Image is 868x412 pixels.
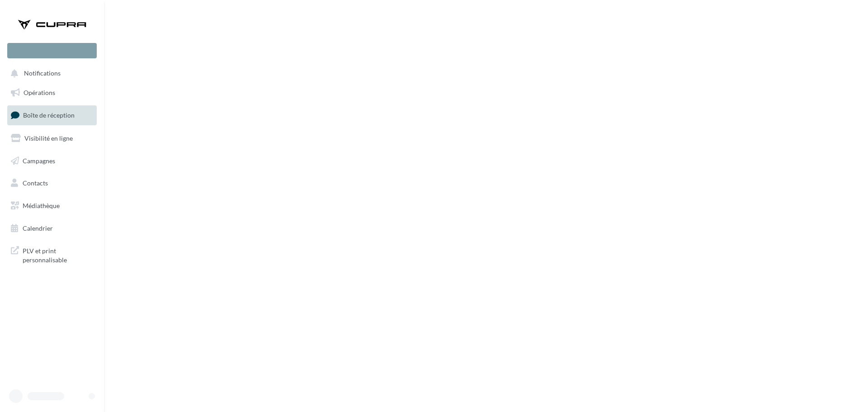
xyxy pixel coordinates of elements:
a: Contacts [5,174,99,193]
div: Nouvelle campagne [7,43,97,58]
span: Médiathèque [23,202,60,209]
span: Campagnes [23,156,55,164]
span: Notifications [24,70,61,77]
span: Opérations [24,89,55,96]
a: Médiathèque [5,196,99,215]
span: Boîte de réception [23,111,75,119]
a: Opérations [5,83,99,102]
span: PLV et print personnalisable [23,245,93,264]
a: Calendrier [5,219,99,238]
span: Calendrier [23,224,53,232]
a: Visibilité en ligne [5,129,99,148]
span: Contacts [23,179,48,187]
a: Boîte de réception [5,105,99,125]
a: PLV et print personnalisable [5,241,99,268]
a: Campagnes [5,152,99,170]
span: Visibilité en ligne [24,134,73,142]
